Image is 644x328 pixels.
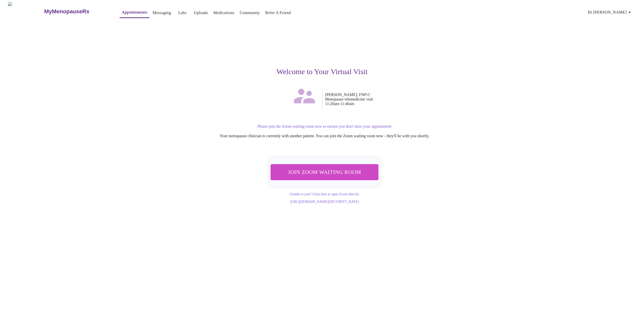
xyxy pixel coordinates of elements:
button: Join Zoom Waiting Room [270,164,378,180]
a: MyMenopauseRx [44,3,109,20]
button: Community [238,8,262,18]
a: Appointments [122,9,147,16]
button: Appointments [119,7,149,18]
img: MyMenopauseRx Logo [8,2,44,21]
button: Refer a Friend [263,8,293,18]
h3: MyMenopauseRx [44,8,90,15]
button: Uploads [192,8,210,18]
button: Hi [PERSON_NAME] [586,7,635,17]
a: Labs [178,9,187,16]
span: Join Zoom Waiting Room [277,167,372,177]
p: [PERSON_NAME], FNP-C Menopause telemedicine visit 11:20am - 11:40am [325,92,477,106]
h3: Welcome to Your Virtual Visit [167,67,477,76]
button: Labs [174,8,190,18]
p: Your menopause clinician is currently with another patient. You can join the Zoom waiting room no... [172,134,477,138]
a: Messaging [153,9,171,16]
a: [URL][DOMAIN_NAME][SECURITY_DATA] [290,200,359,204]
p: Please join the Zoom waiting room now to ensure you don't miss your appointment [172,124,477,129]
a: Medications [213,9,234,16]
a: Refer a Friend [265,9,291,16]
a: Uploads [194,9,208,16]
span: Hi [PERSON_NAME] [588,9,633,16]
button: Medications [211,8,236,18]
a: Community [240,9,260,16]
button: Messaging [151,8,173,18]
a: Unable to join? Click here to open Zoom directly [290,192,359,196]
